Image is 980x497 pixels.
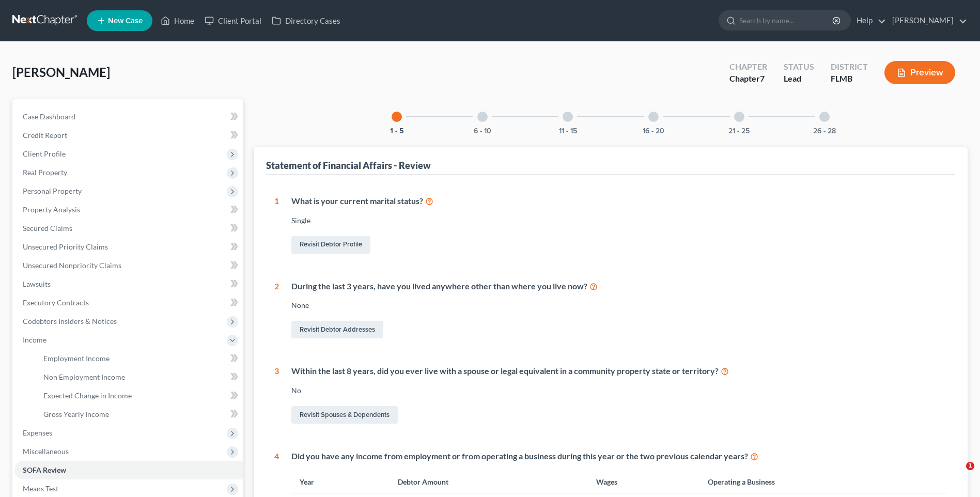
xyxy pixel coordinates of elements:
[266,159,431,172] div: Statement of Financial Affairs - Review
[35,349,243,368] a: Employment Income
[760,73,765,83] span: 7
[851,11,886,30] a: Help
[813,128,836,135] button: 26 - 28
[23,335,46,344] span: Income
[291,406,398,424] a: Revisit Spouses & Dependents
[274,365,279,426] div: 3
[14,126,243,145] a: Credit Report
[784,73,814,85] div: Lead
[23,149,66,158] span: Client Profile
[43,410,109,418] span: Gross Yearly Income
[784,61,814,73] div: Status
[643,128,664,135] button: 16 - 20
[43,391,132,400] span: Expected Change in Income
[14,219,243,238] a: Secured Claims
[14,256,243,275] a: Unsecured Nonpriority Claims
[474,128,491,135] button: 6 - 10
[887,11,967,30] a: [PERSON_NAME]
[729,61,767,73] div: Chapter
[23,187,82,195] span: Personal Property
[23,465,66,474] span: SOFA Review
[390,128,404,135] button: 1 - 5
[23,112,75,121] span: Case Dashboard
[23,242,108,251] span: Unsecured Priority Claims
[35,386,243,405] a: Expected Change in Income
[729,73,767,85] div: Chapter
[291,385,947,396] div: No
[390,471,588,493] th: Debtor Amount
[23,428,52,437] span: Expenses
[831,73,868,85] div: FLMB
[728,128,750,135] button: 21 - 25
[831,61,868,73] div: District
[43,372,125,381] span: Non Employment Income
[23,298,89,307] span: Executory Contracts
[14,238,243,256] a: Unsecured Priority Claims
[884,61,955,84] button: Preview
[291,215,947,226] div: Single
[23,224,72,232] span: Secured Claims
[199,11,267,30] a: Client Portal
[559,128,577,135] button: 11 - 15
[23,168,67,177] span: Real Property
[14,293,243,312] a: Executory Contracts
[291,471,389,493] th: Year
[14,461,243,479] a: SOFA Review
[291,321,383,338] a: Revisit Debtor Addresses
[23,484,58,493] span: Means Test
[23,447,69,456] span: Miscellaneous
[945,462,970,487] iframe: Intercom live chat
[291,236,370,254] a: Revisit Debtor Profile
[739,11,834,30] input: Search by name...
[155,11,199,30] a: Home
[291,365,947,377] div: Within the last 8 years, did you ever live with a spouse or legal equivalent in a community prope...
[588,471,699,493] th: Wages
[699,471,947,493] th: Operating a Business
[291,281,947,292] div: During the last 3 years, have you lived anywhere other than where you live now?
[14,275,243,293] a: Lawsuits
[23,131,67,139] span: Credit Report
[23,261,121,270] span: Unsecured Nonpriority Claims
[14,200,243,219] a: Property Analysis
[291,451,947,462] div: Did you have any income from employment or from operating a business during this year or the two ...
[23,279,51,288] span: Lawsuits
[291,300,947,310] div: None
[12,65,110,80] span: [PERSON_NAME]
[35,405,243,424] a: Gross Yearly Income
[291,195,947,207] div: What is your current marital status?
[23,317,117,325] span: Codebtors Insiders & Notices
[966,462,974,470] span: 1
[108,17,143,25] span: New Case
[23,205,80,214] span: Property Analysis
[43,354,110,363] span: Employment Income
[35,368,243,386] a: Non Employment Income
[274,195,279,256] div: 1
[267,11,346,30] a: Directory Cases
[274,281,279,341] div: 2
[14,107,243,126] a: Case Dashboard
